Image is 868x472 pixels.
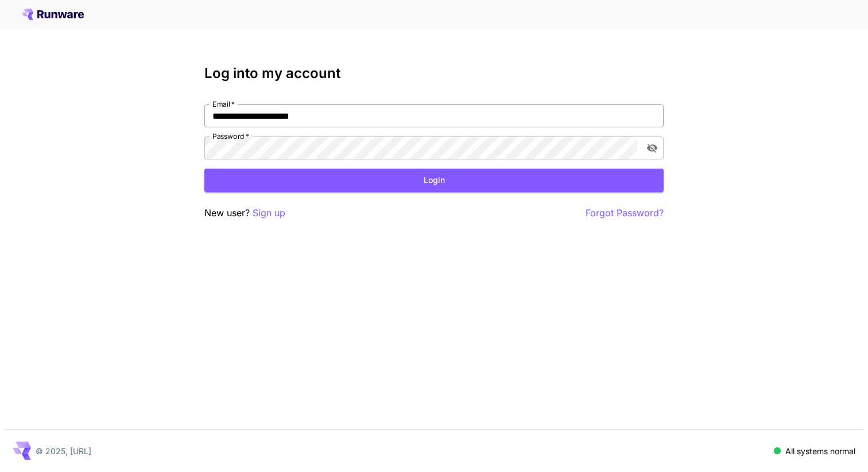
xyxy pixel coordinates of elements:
button: toggle password visibility [642,138,662,158]
button: Sign up [253,206,285,220]
label: Password [212,131,249,141]
button: Forgot Password? [586,206,664,220]
label: Email [212,99,235,109]
h3: Log into my account [204,65,664,81]
p: All systems normal [785,445,855,457]
p: © 2025, [URL] [36,445,91,457]
p: New user? [204,206,285,220]
button: Login [204,169,664,192]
